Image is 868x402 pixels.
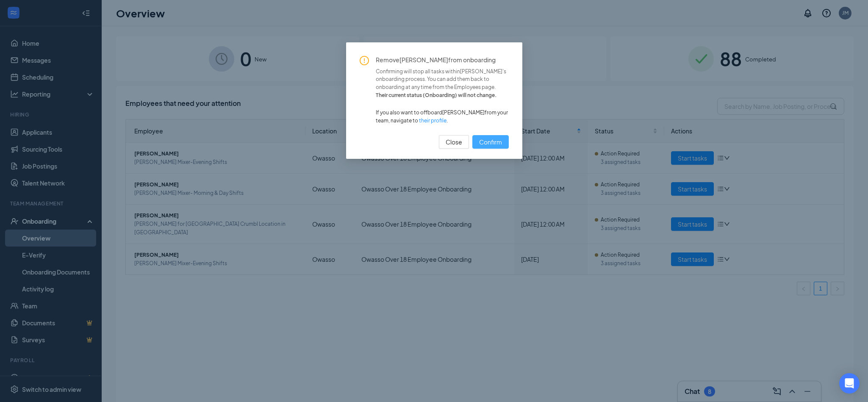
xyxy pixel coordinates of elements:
button: Confirm [472,135,509,149]
a: their profile [419,117,446,124]
span: exclamation-circle [360,56,369,65]
span: Confirming will stop all tasks within [PERSON_NAME] 's onboarding process. You can add them back ... [376,68,509,92]
span: Confirm [479,137,502,147]
span: Remove [PERSON_NAME] from onboarding [376,56,509,64]
div: Open Intercom Messenger [839,373,860,394]
span: If you also want to offboard [PERSON_NAME] from your team, navigate to . [376,109,509,125]
span: Close [446,137,462,147]
button: Close [439,135,469,149]
span: Their current status ( Onboarding ) will not change. [376,91,509,100]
